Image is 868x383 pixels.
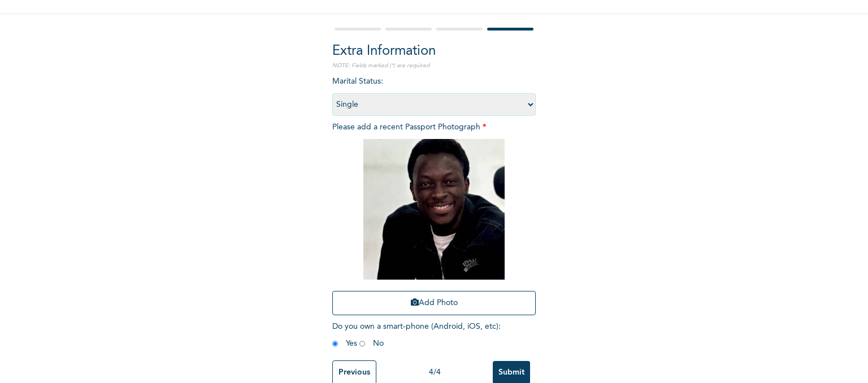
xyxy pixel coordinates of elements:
[332,41,536,62] h2: Extra Information
[332,323,501,347] span: Do you own a smart-phone (Android, iOS, etc) : Yes No
[332,77,536,108] span: Marital Status :
[332,291,536,315] button: Add Photo
[363,139,505,280] img: Crop
[332,123,536,321] span: Please add a recent Passport Photograph
[332,62,536,70] p: NOTE: Fields marked (*) are required
[376,367,493,378] div: 4 / 4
